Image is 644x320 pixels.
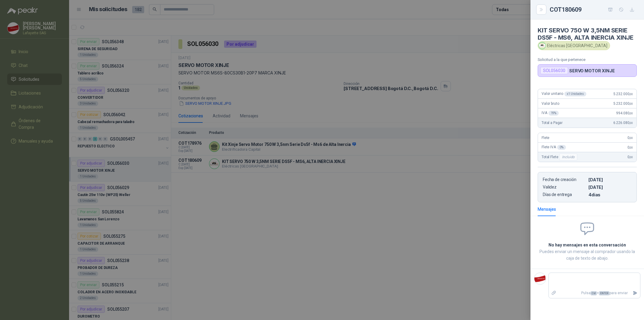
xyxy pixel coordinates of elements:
[542,111,559,116] span: IVA
[538,41,610,50] div: Eléctricas [GEOGRAPHIC_DATA]
[534,273,546,284] img: Company Logo
[542,121,563,125] span: Total a Pagar
[569,68,615,73] p: SERVO MOTOR XINJE
[542,145,566,150] span: Flete IVA
[542,136,549,140] span: Flete
[627,155,633,159] span: 0
[629,155,633,159] span: ,00
[538,57,637,62] p: Solicitud a la que pertenece
[542,101,559,106] span: Valor bruto
[543,192,586,197] p: Días de entrega
[629,102,633,105] span: ,00
[629,112,633,115] span: ,00
[630,288,640,298] button: Enviar
[538,206,556,213] div: Mensajes
[613,101,633,106] span: 5.232.000
[549,288,559,298] label: Adjuntar archivos
[539,42,545,49] img: Company Logo
[599,291,609,295] span: ENTER
[613,121,633,125] span: 6.226.080
[559,288,630,298] p: Pulsa + para enviar
[629,121,633,125] span: ,00
[629,136,633,140] span: ,00
[538,248,637,261] p: Puedes enviar un mensaje al comprador usando la caja de texto de abajo.
[613,92,633,96] span: 5.232.000
[588,185,632,190] p: [DATE]
[538,27,637,41] h4: KIT SERVO 750 W 3,5NM SERIE DS5F - MS6, ALTA INERCIA XINJE
[627,136,633,140] span: 0
[538,6,545,13] button: Close
[557,145,566,150] div: 0 %
[550,5,637,14] div: COT180609
[629,146,633,149] span: ,00
[538,242,637,248] h2: No hay mensajes en esta conversación
[629,92,633,96] span: ,00
[591,291,597,295] span: Ctrl
[588,177,632,182] p: [DATE]
[548,111,559,116] div: 19 %
[543,177,586,182] p: Fecha de creación
[616,111,633,115] span: 994.080
[543,185,586,190] p: Validez
[559,153,577,161] div: Incluido
[564,92,586,96] div: x 1 Unidades
[627,145,633,149] span: 0
[542,153,579,161] span: Total Flete
[588,192,632,197] p: 4 dias
[542,92,586,96] span: Valor unitario
[540,67,568,74] div: SOL056030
